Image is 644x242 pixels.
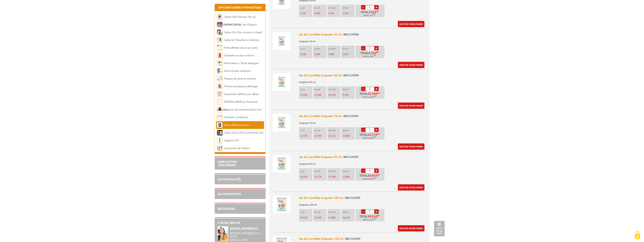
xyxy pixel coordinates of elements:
[224,116,248,119] a: Chevalets conférence
[217,138,223,143] img: Supports PLV
[300,216,312,219] p: €
[224,108,262,111] a: Supports de communication bois
[342,47,355,50] p: 50 et +
[376,10,379,13] sup: HT
[368,215,375,218] span: 19,51
[300,53,305,56] span: 9,33
[342,175,348,178] span: 11,96
[217,226,228,241] img: widget-service.jpg
[374,11,376,14] span: €
[300,129,312,132] p: 1 à 5
[373,218,376,220] sup: TTC
[217,91,223,97] img: Suspension affiches par câbles
[217,122,223,128] img: Porte-affiches muraux
[328,170,341,173] p: 20 à 49
[364,14,375,17] span: Soit €
[368,133,375,136] span: 13,72
[217,99,223,105] img: Cimaises et Accroches tableaux
[217,45,223,51] img: Porte-affiches de sol sur pied
[374,168,379,173] a: +
[342,129,355,132] p: 50 et +
[374,128,379,132] a: +
[224,31,262,34] a: Cadres Clic-Clac couleurs à clapet
[328,134,334,137] span: 11,11
[361,5,365,9] a: -
[328,12,341,15] p: €
[363,55,376,58] span: Soit €
[373,136,376,138] sup: TTC
[314,175,326,178] p: €
[217,145,223,151] img: Accessoires de fixation
[363,218,376,221] span: Soit €
[377,214,380,217] sup: HT
[217,14,223,20] img: Cadres Deco Muraux Alu ou Bois
[398,225,424,231] a: Ajouter à mon panier
[224,92,259,96] a: Suspension affiches par câbles
[328,7,341,9] p: 20 à 49
[217,60,223,66] img: Porte-menus / Porte-messages
[314,88,326,91] p: 6 à 19
[363,178,376,181] span: Soit €
[299,38,426,43] p: Longueur 42 cm
[300,170,312,173] p: 1 à 5
[314,216,320,219] span: 17,56
[369,51,375,54] span: 9,33
[374,87,379,91] a: +
[361,46,365,50] a: -
[328,175,341,178] p: €
[342,94,355,96] p: €
[328,129,341,132] p: 20 à 49
[328,216,334,219] span: 15,80
[299,73,426,77] div: Jeu de 2 profilés longueur 60 cm -
[217,207,235,211] a: DESTOCKAGE
[299,114,426,118] div: Jeu de 2 profilés longueur 70 cm -
[376,51,379,54] sup: HT
[434,221,445,236] a: Haut de la page
[314,12,319,15] span: 6,59
[314,211,326,214] p: 6 à 19
[342,216,348,219] span: 14,22
[217,37,223,43] img: Cadres et Présentoirs Extérieur
[345,237,360,240] span: Réf.214304
[300,94,312,96] p: €
[367,137,372,140] span: 16,46
[314,93,320,96] span: 11,44
[300,53,312,56] p: €
[314,53,326,56] p: €
[217,100,258,111] a: [PERSON_NAME] et Accroches tableaux
[299,119,426,124] p: Longueur 70 cm
[299,160,426,165] p: Longueur 85 cm
[344,114,359,118] span: Réf.214301
[357,92,384,99] p: Total
[363,137,376,140] span: Soit €
[328,211,341,214] p: 20 à 49
[300,216,306,219] span: 19,51
[224,69,251,73] a: Porte-visuels comptoirs
[217,192,241,196] a: LES PROMOTIONS
[342,170,355,173] p: 50 et +
[342,12,355,15] p: €
[368,174,375,177] span: 16,41
[344,32,359,36] span: Réf.214306
[224,85,258,88] a: Vitrines et tableaux affichage
[299,237,426,241] div: Jeu de 2 profilés longueur 120 cm -
[217,160,237,167] a: FABRICATIONS"Sur Mesure"
[367,96,372,99] span: 15,24
[314,216,326,219] p: €
[314,175,320,178] span: 14,77
[217,130,223,136] img: Cadres LED & PLV lumineuses LED
[633,231,642,240] img: Cookies (fenêtre modale)
[300,93,306,96] span: 12,70
[217,15,256,26] a: Cadres Deco Muraux Alu ou [GEOGRAPHIC_DATA]
[314,47,326,50] p: 6 à 19
[224,139,239,142] a: Supports PLV
[357,51,384,58] p: Total
[375,174,377,177] span: €
[224,123,249,127] a: Porte-affiches muraux
[367,218,372,221] span: 23,41
[224,54,254,57] a: Chevalets et stop trottoirs
[377,92,380,94] sup: HT
[300,211,312,214] p: 1 à 5
[328,12,333,15] span: 5,92
[361,209,365,214] a: -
